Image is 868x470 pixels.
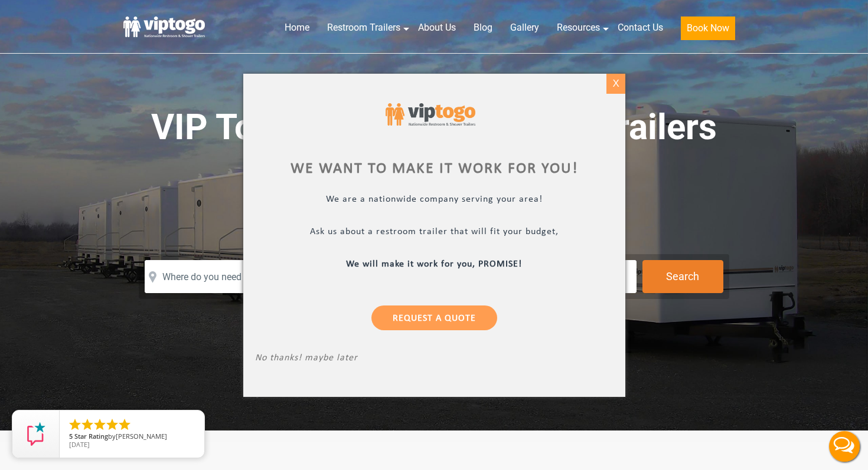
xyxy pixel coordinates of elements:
span: by [69,433,195,441]
li:  [118,418,132,432]
b: We will make it work for you, PROMISE! [346,259,522,268]
p: No thanks! maybe later [255,352,614,366]
span: Star Rating [74,432,108,441]
span: [DATE] [69,440,90,449]
span: [PERSON_NAME] [116,432,167,441]
img: viptogo logo [386,103,475,126]
button: Live Chat [821,423,868,470]
p: We are a nationwide company serving your area! [255,193,614,207]
li:  [80,418,94,432]
img: Review Rating [24,422,48,446]
p: Ask us about a restroom trailer that will fit your budget, [255,226,614,239]
li:  [68,418,82,432]
span: 5 [69,432,73,441]
li:  [93,418,107,432]
a: Request a Quote [371,305,497,330]
div: X [606,74,625,94]
li:  [105,418,119,432]
div: We want to make it work for you! [255,162,614,176]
